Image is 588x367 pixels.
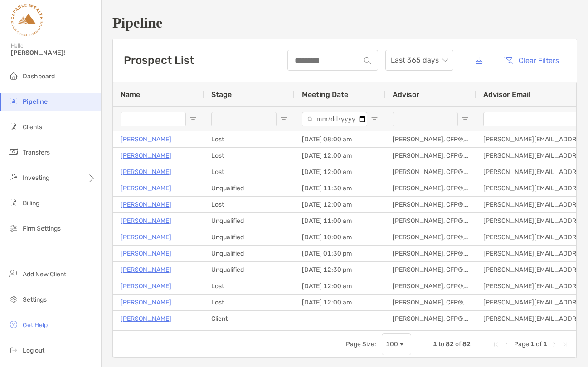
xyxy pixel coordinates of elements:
div: [DATE] 12:00 am [295,148,385,164]
div: Previous Page [503,341,510,348]
a: [PERSON_NAME] [121,166,171,178]
span: Transfers [23,149,50,156]
a: [PERSON_NAME] [121,297,171,308]
div: [PERSON_NAME], CFP®, CIMA, CEPA [385,311,476,327]
span: Last 365 days [391,50,448,70]
div: [DATE] 01:30 pm [295,246,385,261]
h3: Prospect List [124,54,194,67]
div: Unqualified [204,180,295,196]
img: billing icon [8,197,19,208]
span: Pipeline [23,98,48,106]
div: [DATE] 12:00 am [295,295,385,310]
div: [DATE] 12:00 am [295,164,385,180]
a: [PERSON_NAME] [121,280,171,292]
a: [PERSON_NAME] [121,313,171,324]
img: add_new_client icon [8,268,19,279]
div: Lost [204,131,295,147]
span: 1 [530,340,535,348]
a: [PERSON_NAME] [121,183,171,194]
div: 100 [386,340,398,348]
div: [DATE] 12:00 am [295,197,385,212]
div: [PERSON_NAME], CFP®, CIMA, CEPA [385,295,476,310]
button: Open Filter Menu [371,116,378,123]
div: [DATE] 12:00 am [295,327,385,343]
div: Client [204,311,295,327]
img: dashboard icon [8,70,19,81]
div: [PERSON_NAME], CFP®, CIMA, CEPA [385,278,476,294]
a: [PERSON_NAME] [121,264,171,275]
img: get-help icon [8,319,19,330]
span: of [536,340,542,348]
span: Investing [23,174,49,182]
span: Page [514,340,529,348]
span: Meeting Date [302,90,348,99]
span: Name [121,90,140,99]
a: [PERSON_NAME] [121,248,171,259]
div: Lost [204,278,295,294]
img: firm-settings icon [8,222,19,233]
img: input icon [364,57,371,64]
div: [DATE] 08:00 am [295,131,385,147]
span: Add New Client [23,270,66,278]
img: investing icon [8,172,19,183]
div: [PERSON_NAME], CFP®, CIMA, CEPA [385,148,476,164]
span: Clients [23,123,42,131]
div: Unqualified [204,246,295,261]
div: Lost [204,197,295,212]
div: Page Size: [346,340,376,348]
div: [DATE] 10:00 am [295,229,385,245]
div: Unqualified [204,213,295,229]
span: Advisor Email [483,90,530,99]
input: Meeting Date Filter Input [302,112,367,126]
a: [PERSON_NAME] [121,199,171,210]
button: Open Filter Menu [190,116,197,123]
img: Zoe Logo [11,4,43,36]
div: [PERSON_NAME], CFP®, CIMA, CEPA [385,327,476,343]
div: [PERSON_NAME], CFP®, CIMA, CEPA [385,180,476,196]
button: Clear Filters [497,50,566,70]
div: First Page [492,341,500,348]
div: [DATE] 12:00 am [295,278,385,294]
img: logout icon [8,344,19,355]
span: Log out [23,347,44,354]
div: [PERSON_NAME], CFP®, CIMA, CEPA [385,164,476,180]
span: Firm Settings [23,225,61,232]
div: Lost [204,295,295,310]
p: [PERSON_NAME] [121,150,171,161]
div: Last Page [562,341,569,348]
span: 1 [433,340,437,348]
div: Lost [204,164,295,180]
a: [PERSON_NAME] [121,134,171,145]
span: Stage [211,90,232,99]
a: [PERSON_NAME] [121,215,171,227]
span: 82 [446,340,454,348]
button: Open Filter Menu [462,116,469,123]
span: Get Help [23,321,48,329]
div: - [295,311,385,327]
div: [PERSON_NAME], CFP®, CIMA, CEPA [385,213,476,229]
h1: Pipeline [112,14,577,31]
img: transfers icon [8,146,19,157]
span: Dashboard [23,72,55,80]
span: 82 [462,340,471,348]
div: Page Size [382,333,411,355]
img: settings icon [8,294,19,304]
input: Name Filter Input [121,112,186,126]
span: to [438,340,444,348]
span: [PERSON_NAME]! [11,49,96,57]
span: Billing [23,199,39,207]
a: [PERSON_NAME] [121,232,171,243]
div: [PERSON_NAME], CFP®, CIMA, CEPA [385,131,476,147]
a: [PERSON_NAME] [121,329,171,341]
div: Lost [204,327,295,343]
